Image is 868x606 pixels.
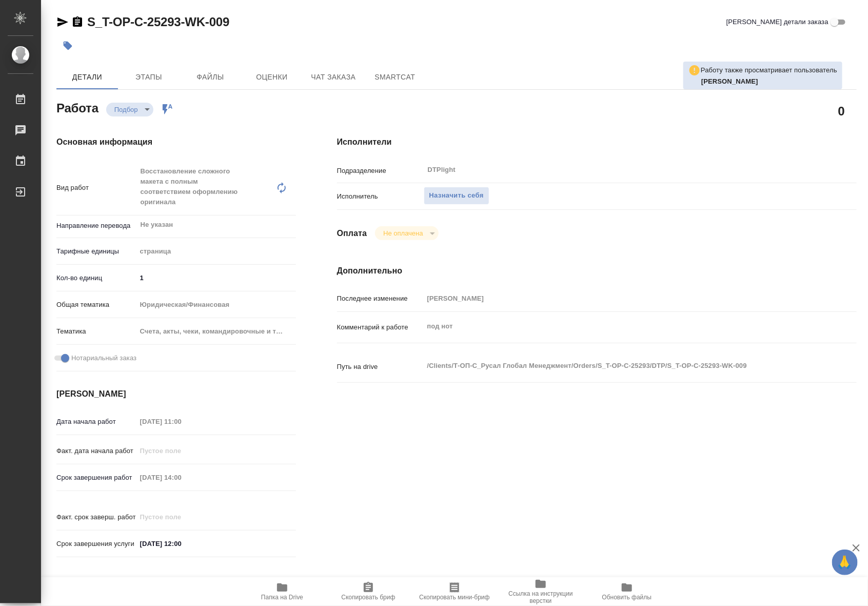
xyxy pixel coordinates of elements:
[337,136,857,148] h4: Исполнители
[56,446,136,456] p: Факт. дата начала работ
[136,243,296,260] div: страница
[309,71,358,84] span: Чат заказа
[56,183,136,193] p: Вид работ
[337,362,424,372] p: Путь на drive
[63,71,112,84] span: Детали
[325,577,411,606] button: Скопировать бриф
[239,577,325,606] button: Папка на Drive
[337,322,424,333] p: Комментарий к работе
[136,443,226,458] input: Пустое поле
[838,102,845,120] h2: 0
[56,473,136,483] p: Срок завершения работ
[584,577,670,606] button: Обновить файлы
[136,270,296,285] input: ✎ Введи что-нибудь
[56,16,69,28] button: Скопировать ссылку для ЯМессенджера
[136,414,226,429] input: Пустое поле
[411,577,498,606] button: Скопировать мини-бриф
[87,15,229,29] a: S_T-OP-C-25293-WK-009
[341,594,395,601] span: Скопировать бриф
[56,273,136,283] p: Кол-во единиц
[136,470,226,485] input: Пустое поле
[504,590,578,604] span: Ссылка на инструкции верстки
[337,191,424,202] p: Исполнитель
[375,226,438,240] div: Подбор
[337,294,424,304] p: Последнее изменение
[71,353,136,363] span: Нотариальный заказ
[498,577,584,606] button: Ссылка на инструкции верстки
[370,71,420,84] span: SmartCat
[136,296,296,314] div: Юридическая/Финансовая
[136,510,226,524] input: Пустое поле
[124,71,173,84] span: Этапы
[380,229,426,238] button: Не оплачена
[337,166,424,176] p: Подразделение
[56,512,136,522] p: Факт. срок заверш. работ
[56,539,136,549] p: Срок завершения услуги
[136,536,226,551] input: ✎ Введи что-нибудь
[261,594,303,601] span: Папка на Drive
[424,187,489,205] button: Назначить себя
[602,594,652,601] span: Обновить файлы
[337,227,367,240] h4: Оплата
[424,318,814,335] textarea: под нот
[56,326,136,337] p: Тематика
[71,16,84,28] button: Скопировать ссылку
[56,388,296,400] h4: [PERSON_NAME]
[56,246,136,257] p: Тарифные единицы
[106,103,153,116] div: Подбор
[424,291,814,306] input: Пустое поле
[56,221,136,231] p: Направление перевода
[186,71,235,84] span: Файлы
[56,300,136,310] p: Общая тематика
[247,71,297,84] span: Оценки
[111,105,141,114] button: Подбор
[419,594,489,601] span: Скопировать мини-бриф
[424,357,814,375] textarea: /Clients/Т-ОП-С_Русал Глобал Менеджмент/Orders/S_T-OP-C-25293/DTP/S_T-OP-C-25293-WK-009
[56,136,296,148] h4: Основная информация
[836,552,854,573] span: 🙏
[56,417,136,427] p: Дата начала работ
[726,17,828,27] span: [PERSON_NAME] детали заказа
[56,98,98,116] h2: Работа
[429,190,484,202] span: Назначить себя
[832,550,858,575] button: 🙏
[136,323,296,340] div: Счета, акты, чеки, командировочные и таможенные документы
[337,265,857,277] h4: Дополнительно
[56,34,79,57] button: Добавить тэг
